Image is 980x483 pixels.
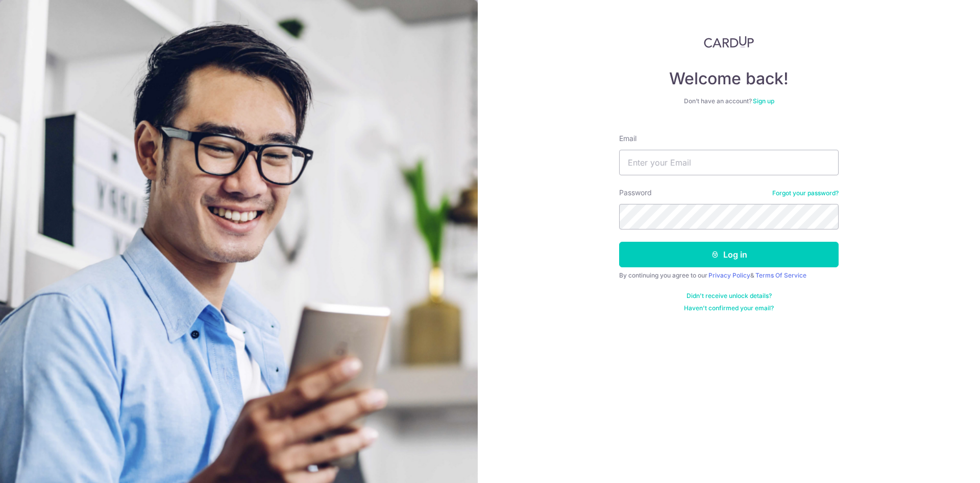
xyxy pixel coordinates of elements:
[753,97,774,105] a: Sign up
[619,68,839,89] h4: Welcome back!
[708,271,750,279] a: Privacy Policy
[755,271,806,279] a: Terms Of Service
[619,97,839,105] div: Don’t have an account?
[619,271,839,280] div: By continuing you agree to our &
[684,304,774,312] a: Haven't confirmed your email?
[619,188,652,198] label: Password
[687,292,772,300] a: Didn't receive unlock details?
[772,189,839,197] a: Forgot your password?
[619,133,636,144] label: Email
[704,36,754,48] img: CardUp Logo
[619,242,839,267] button: Log in
[619,150,839,175] input: Enter your Email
